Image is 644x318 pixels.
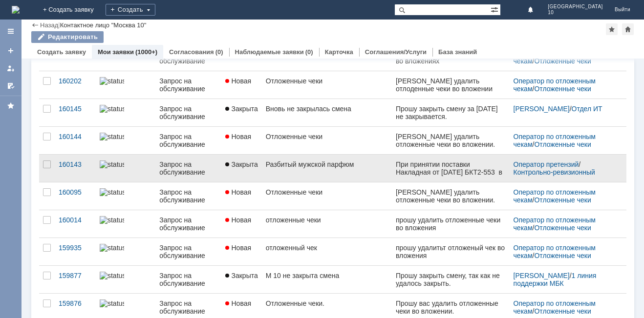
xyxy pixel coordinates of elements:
a: [PERSON_NAME] [514,272,570,279]
div: Запрос на обслуживание [159,244,217,259]
a: statusbar-0 (1).png [96,71,155,99]
div: 160095 [59,188,92,196]
a: statusbar-100 (1).png [96,266,155,293]
a: Оператор по отложенным чекам [514,244,598,259]
a: Создать заявку [37,48,86,56]
a: Соглашения/Услуги [365,48,427,56]
div: 160014 [59,216,92,224]
div: Запрос на обслуживание [159,299,217,315]
a: Новая [221,182,261,210]
a: Запрос на обслуживание [155,155,221,182]
a: отложенный чек [262,238,392,265]
span: Закрыта [225,105,258,113]
a: Мои согласования [3,78,19,94]
div: / [514,272,615,287]
a: Оператор по отложенным чекам [514,77,598,93]
div: Отложенные чеки [266,133,388,140]
img: statusbar-0 (1).png [100,77,124,85]
img: statusbar-100 (1).png [100,160,124,168]
a: База знаний [438,48,477,56]
a: Отложенные чеки [262,71,392,99]
a: отложенные чеки [262,210,392,238]
a: Отложенные чеки [534,307,591,315]
a: Мои заявки [3,60,19,76]
div: 159876 [59,299,92,307]
img: statusbar-0 (1).png [100,188,124,196]
span: Новая [225,299,251,307]
a: 160143 [55,155,96,182]
a: Разбитый мужской парфюм [262,155,392,182]
a: Оператор по отложенным чекам [514,188,598,204]
div: Запрос на обслуживание [159,133,217,148]
div: | [58,21,60,28]
a: Новая [221,71,261,99]
img: logo [12,6,20,14]
img: statusbar-0 (1).png [100,133,124,140]
a: 1 линия поддержки МБК [514,272,599,287]
div: М 10 не закрыта смена [266,272,388,279]
span: Новая [225,216,251,224]
a: Закрыта [221,266,261,293]
a: Отложенные чеки [534,57,591,65]
span: Новая [225,133,251,140]
a: Перейти на домашнюю страницу [12,6,20,14]
a: 160202 [55,71,96,99]
a: 160095 [55,182,96,210]
img: statusbar-100 (1).png [100,105,124,113]
a: Запрос на обслуживание [155,99,221,126]
div: Сделать домашней страницей [622,23,634,35]
div: Запрос на обслуживание [159,105,217,120]
div: Отложенные чеки. [266,299,388,307]
span: Новая [225,188,251,196]
div: / [514,133,615,148]
div: (1000+) [135,48,157,56]
div: Запрос на обслуживание [159,77,217,93]
a: statusbar-0 (1).png [96,182,155,210]
a: Оператор претензий [514,160,579,168]
a: statusbar-0 (1).png [96,210,155,238]
a: Мои заявки [98,48,134,56]
div: Запрос на обслуживание [159,216,217,232]
div: 160144 [59,133,92,140]
a: Новая [221,127,261,154]
div: 159877 [59,272,92,279]
a: Закрыта [221,99,261,126]
div: 159935 [59,244,92,252]
span: Закрыта [225,272,258,279]
div: / [514,216,615,232]
span: Новая [225,77,251,85]
a: Вновь не закрылась смена [262,99,392,126]
a: Назад [40,21,58,29]
a: statusbar-0 (1).png [96,238,155,265]
div: Отложенные чеки [266,77,388,85]
a: [PERSON_NAME] [514,105,570,113]
a: Отложенные чеки [262,127,392,154]
a: Закрыта [221,155,261,182]
a: 159935 [55,238,96,265]
a: М 10 не закрыта смена [262,266,392,293]
a: Оператор по отложенным чекам [514,299,598,315]
div: (0) [305,48,313,56]
a: Отложенные чеки [534,224,591,232]
a: 160014 [55,210,96,238]
span: Новая [225,244,251,252]
div: / [514,77,615,93]
div: / [514,244,615,259]
a: Создать заявку [3,43,19,59]
a: Оператор по отложенным чекам [514,133,598,148]
div: Разбитый мужской парфюм [266,160,388,168]
span: 10 [548,10,603,16]
a: Отложенные чеки [262,182,392,210]
a: Отложенные чеки [534,85,591,93]
div: Запрос на обслуживание [159,188,217,204]
a: 159877 [55,266,96,293]
a: Отложенные чеки [534,252,591,259]
div: Запрос на обслуживание [159,160,217,176]
a: Наблюдаемые заявки [235,48,304,56]
a: Согласования [169,48,214,56]
span: Расширенный поиск [491,4,500,14]
div: 160202 [59,77,92,85]
img: statusbar-0 (1).png [100,216,124,224]
div: Запрос на обслуживание [159,272,217,287]
a: Отложенные чеки [534,140,591,148]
